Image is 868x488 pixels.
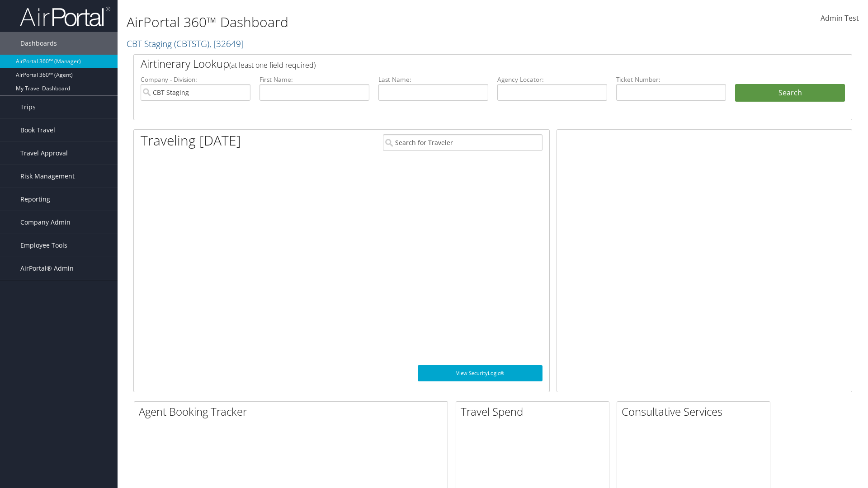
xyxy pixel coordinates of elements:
h1: Traveling [DATE] [141,131,241,150]
label: Company - Division: [141,75,250,84]
a: View SecurityLogic® [418,365,542,381]
span: Dashboards [20,32,57,55]
label: Ticket Number: [616,75,726,84]
span: (at least one field required) [229,60,316,70]
span: Book Travel [20,119,55,141]
h2: Agent Booking Tracker [139,404,448,419]
h2: Travel Spend [461,404,609,419]
span: Reporting [20,188,50,211]
label: First Name: [259,75,369,84]
h2: Airtinerary Lookup [141,56,785,71]
span: Travel Approval [20,142,68,164]
a: Admin Test [821,5,859,33]
span: Risk Management [20,165,75,188]
span: ( CBTSTG ) [174,38,209,50]
span: , [ 32649 ] [209,38,244,50]
img: airportal-logo.png [20,6,110,27]
button: Search [735,84,845,102]
h2: Consultative Services [622,404,770,419]
span: Admin Test [821,13,859,23]
label: Agency Locator: [497,75,607,84]
span: AirPortal® Admin [20,257,74,280]
span: Trips [20,96,36,118]
a: CBT Staging [127,38,244,50]
input: Search for Traveler [383,134,542,151]
span: Employee Tools [20,234,67,257]
span: Company Admin [20,211,71,234]
label: Last Name: [378,75,488,84]
h1: AirPortal 360™ Dashboard [127,13,615,32]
